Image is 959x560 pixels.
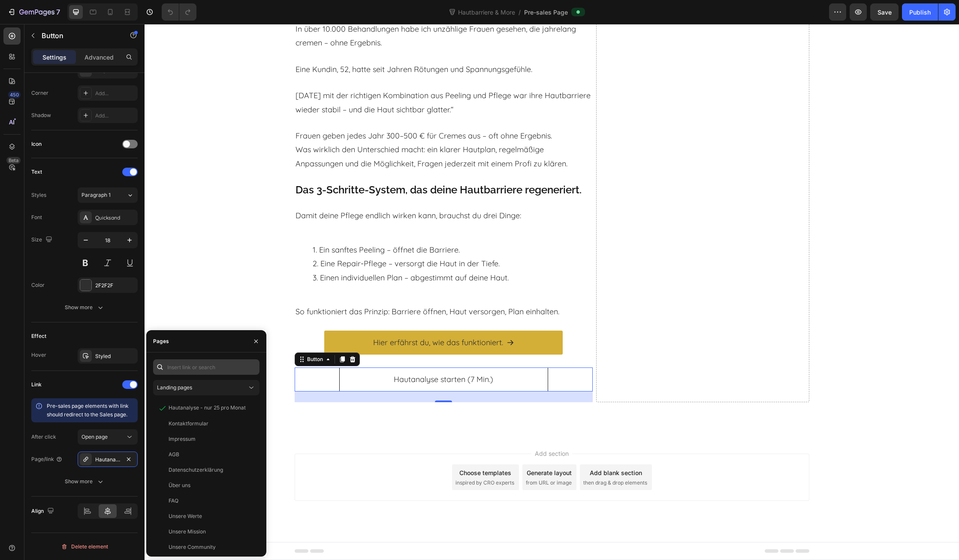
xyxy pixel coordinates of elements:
[56,7,60,17] p: 7
[381,455,427,463] span: from URL or image
[151,105,447,147] p: Frauen geben jedes Jahr 300–500 € für Cremes aus – oft ohne Ergebnis. Was wirklich den Unterschie...
[456,8,517,17] span: Hautbarriere & More
[445,444,498,453] div: Add blank section
[169,466,223,474] div: Datenschutz­erklärung
[524,8,568,17] span: Pre-sales Page
[169,528,206,536] div: Unsere Mission
[249,349,349,362] p: Hautanalyse starten (7 Min.)
[153,359,259,375] input: Insert link or search
[81,191,111,199] span: Paragraph 1
[439,455,503,463] span: then drag & drop elements
[31,433,56,441] div: After click
[31,540,138,554] button: Delete element
[145,24,959,560] iframe: Design area
[61,542,108,552] div: Delete element
[168,219,447,233] li: Ein sanftes Peeling – öffnet die Barriere.
[151,65,447,93] p: [DATE] mit der richtigen Kombination aus Peeling und Pflege war ihre Hautbarriere wieder stabil –...
[31,351,46,359] div: Hover
[31,89,48,97] div: Corner
[909,8,931,17] div: Publish
[95,214,136,222] div: Quicksand
[31,281,45,289] div: Color
[151,281,447,295] p: So funktioniert das Prinzip: Barriere öffnen, Haut versorgen, Plan einhalten.
[169,404,246,412] div: Hautanalyse - nur 25 pro Monat
[387,425,428,434] span: Add section
[180,307,418,331] a: Hier erfährst du, wie das funktioniert.
[93,51,148,56] div: Keywords nach Traffic
[157,384,192,391] span: Landing pages
[65,303,105,312] div: Show more
[229,312,359,325] p: Hier erfährst du, wie das funktioniert.
[31,506,56,517] div: Align
[151,39,447,52] p: Eine Kundin, 52, hatte seit Jahren Rötungen und Spannungsgefühle.
[95,112,136,120] div: Add...
[878,9,892,16] span: Save
[44,51,63,56] div: Domain
[153,337,169,345] div: Pages
[169,451,179,458] div: AGB
[42,30,115,41] p: Button
[31,140,42,148] div: Icon
[22,22,94,29] div: Domain: [DOMAIN_NAME]
[31,214,42,221] div: Font
[31,191,46,199] div: Styles
[14,14,21,21] img: logo_orange.svg
[168,233,447,247] li: Eine Repair-Pflege – versorgt die Haut in der Tiefe.
[6,157,21,164] div: Beta
[95,90,136,97] div: Add...
[150,158,448,173] h2: Das 3-Schritte-System, das deine Hautbarriere regeneriert.
[169,420,208,428] div: Kontaktformular
[78,187,138,203] button: Paragraph 1
[31,111,51,119] div: Shadow
[31,474,138,489] button: Show more
[31,300,138,315] button: Show more
[162,3,196,21] div: Undo/Redo
[519,8,521,17] span: /
[315,444,367,453] div: Choose templates
[902,3,938,21] button: Publish
[78,429,138,445] button: Open page
[31,168,42,176] div: Text
[47,403,129,418] span: Pre-sales page elements with link should redirect to the Sales page.
[8,91,21,98] div: 450
[35,50,42,57] img: tab_domain_overview_orange.svg
[195,343,404,367] a: Hautanalyse starten (7 Min.)
[161,331,180,339] div: Button
[311,455,370,463] span: inspired by CRO experts
[65,477,105,486] div: Show more
[31,381,42,388] div: Link
[95,352,136,360] div: Styled
[382,444,427,453] div: Generate layout
[151,185,447,199] p: Damit deine Pflege endlich wirken kann, brauchst du drei Dinge:
[3,3,64,21] button: 7
[168,247,447,261] li: Einen individuellen Plan – abgestimmt auf deine Haut.
[153,380,259,395] button: Landing pages
[31,234,54,246] div: Size
[95,282,136,289] div: 2F2F2F
[84,53,114,62] p: Advanced
[14,22,21,29] img: website_grey.svg
[169,435,196,443] div: Impressum
[169,512,202,520] div: Unsere Werte
[42,53,66,62] p: Settings
[31,332,46,340] div: Effect
[870,3,899,21] button: Save
[169,497,178,505] div: FAQ
[169,482,190,489] div: Über uns
[81,434,108,440] span: Open page
[169,543,216,551] div: Unsere Community
[84,50,90,57] img: tab_keywords_by_traffic_grey.svg
[95,456,120,464] div: Hautanalyse - nur 25 pro Monat
[24,14,42,21] div: v 4.0.25
[31,455,63,463] div: Page/link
